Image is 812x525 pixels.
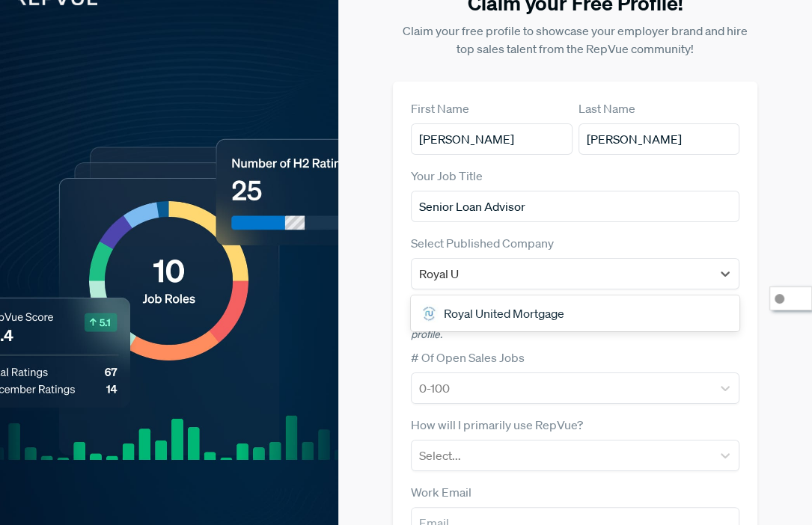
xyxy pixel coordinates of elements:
[420,304,438,322] img: Royal United Mortgage
[411,298,739,328] div: Royal United Mortgage
[411,483,471,501] label: Work Email
[579,99,635,117] label: Last Name
[411,416,583,434] label: How will I primarily use RepVue?
[393,22,757,58] p: Claim your free profile to showcase your employer brand and hire top sales talent from the RepVue...
[579,123,740,155] input: Last Name
[411,99,469,117] label: First Name
[411,167,483,185] label: Your Job Title
[411,191,739,222] input: Title
[411,234,554,252] label: Select Published Company
[411,349,525,366] label: # Of Open Sales Jobs
[411,123,573,155] input: First Name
